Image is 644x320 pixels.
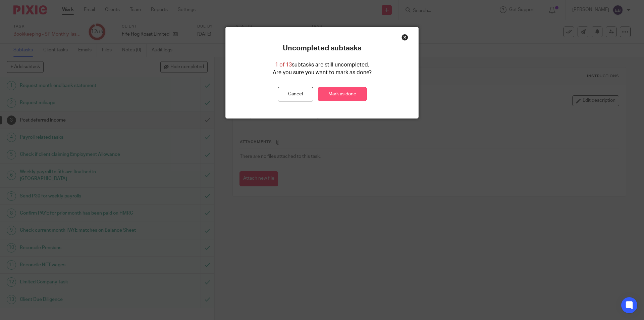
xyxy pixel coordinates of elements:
div: Close this dialog window [401,34,408,41]
p: Are you sure you want to mark as done? [273,69,372,77]
p: subtasks are still uncompleted. [275,61,369,69]
p: Uncompleted subtasks [283,44,361,53]
span: 1 of 13 [275,62,292,67]
button: Cancel [278,87,313,101]
a: Mark as done [318,87,367,101]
